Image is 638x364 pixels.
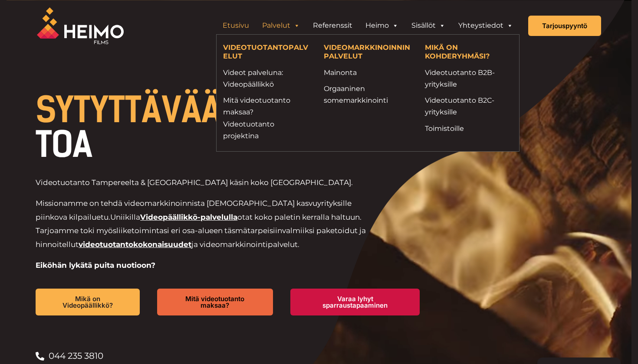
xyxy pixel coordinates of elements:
[36,348,437,364] a: 044 235 3810
[157,289,273,315] a: Mitä videotuotanto maksaa?
[304,296,406,309] span: Varaa lyhyt sparraustapaaminen
[216,17,256,34] a: Etusivu
[110,213,140,221] span: Uniikilla
[425,67,513,90] a: Videotuotanto B2B-yrityksille
[256,17,306,34] a: Palvelut
[140,213,237,221] a: Videopäällikkö-palvelulla
[306,17,359,34] a: Referenssit
[46,348,103,364] span: 044 235 3810
[116,226,282,235] span: liiketoimintasi eri osa-alueen täsmätarpeisiin
[36,93,437,162] h1: VIDEOTUOTANTOA
[79,240,191,249] a: videotuotantokokonaisuudet
[324,43,411,62] h4: VIDEOMARKKINOINNIN PALVELUT
[212,17,524,34] aside: Header Widget 1
[49,296,126,309] span: Mikä on Videopäällikkö?
[36,289,140,315] a: Mikä on Videopäällikkö?
[290,289,420,315] a: Varaa lyhyt sparraustapaaminen
[171,296,259,309] span: Mitä videotuotanto maksaa?
[36,89,221,131] span: SYTYTTÄVÄÄ
[191,240,299,249] span: ja videomarkkinointipalvelut.
[223,43,311,62] h4: VIDEOTUOTANTOPALVELUT
[425,123,513,134] a: Toimistoille
[223,94,311,142] a: Mitä videotuotanto maksaa?Videotuotanto projektina
[223,67,311,90] a: Videot palveluna: Videopäällikkö
[405,17,452,34] a: Sisällöt
[528,16,601,36] a: Tarjouspyyntö
[425,43,513,62] h4: MIKÄ ON KOHDERYHMÄSI?
[36,226,366,249] span: valmiiksi paketoidut ja hinnoitellut
[452,17,520,34] a: Yhteystiedot
[324,67,411,78] a: Mainonta
[36,197,378,251] p: Missionamme on tehdä videomarkkinoinnista [DEMOGRAPHIC_DATA] kasvuyrityksille piinkova kilpailuetu.
[359,17,405,34] a: Heimo
[324,83,411,106] a: Orgaaninen somemarkkinointi
[36,261,155,270] strong: Eiköhän lykätä puita nuotioon?
[425,94,513,118] a: Videotuotanto B2C-yrityksille
[36,176,378,190] p: Videotuotanto Tampereelta & [GEOGRAPHIC_DATA] käsin koko [GEOGRAPHIC_DATA].
[37,7,124,44] img: Heimo Filmsin logo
